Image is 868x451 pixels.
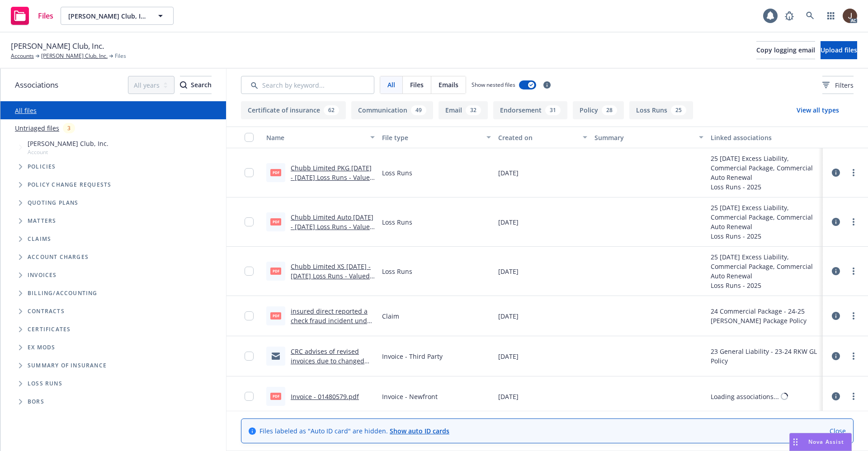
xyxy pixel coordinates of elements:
[28,200,79,206] span: Quoting plans
[466,105,481,115] div: 32
[410,80,424,89] span: Files
[545,105,561,115] div: 31
[790,433,801,451] div: Drag to move
[382,392,438,401] span: Invoice - Newfront
[324,105,339,115] div: 62
[382,267,412,276] span: Loss Runs
[822,7,840,25] a: Switch app
[28,327,71,332] span: Certificates
[0,284,226,411] div: Folder Tree Example
[28,363,107,368] span: Summary of insurance
[245,168,254,177] input: Toggle Row Selected
[28,148,108,156] span: Account
[848,310,859,321] a: more
[180,81,187,89] svg: Search
[711,231,819,241] div: Loss Runs - 2025
[241,76,374,94] input: Search by keyword...
[822,76,854,94] button: Filters
[270,218,281,225] span: pdf
[843,9,857,23] img: photo
[711,392,779,401] div: Loading associations...
[68,11,146,21] span: [PERSON_NAME] Club, Inc.
[498,217,519,227] span: [DATE]
[245,267,254,276] input: Toggle Row Selected
[801,7,819,25] a: Search
[382,217,412,227] span: Loss Runs
[711,182,819,192] div: Loss Runs - 2025
[291,164,374,191] a: Chubb Limited PKG [DATE] - [DATE] Loss Runs - Valued [DATE].pdf
[707,127,823,148] button: Linked associations
[711,347,819,366] div: 23 General Liability - 23-24 RKW GL Policy
[848,266,859,277] a: more
[245,352,254,361] input: Toggle Row Selected
[848,351,859,362] a: more
[821,41,857,59] button: Upload files
[780,7,798,25] a: Report a Bug
[11,40,104,52] span: [PERSON_NAME] Club, Inc.
[28,254,89,260] span: Account charges
[28,182,111,188] span: Policy change requests
[711,281,819,290] div: Loss Runs - 2025
[266,133,365,142] div: Name
[263,127,378,148] button: Name
[782,101,854,119] button: View all types
[291,262,371,290] a: Chubb Limited XS [DATE] - [DATE] Loss Runs - Valued [DATE].pdf
[245,217,254,226] input: Toggle Row Selected
[830,426,846,436] a: Close
[382,168,412,178] span: Loss Runs
[594,133,693,142] div: Summary
[270,268,281,274] span: pdf
[15,123,59,133] a: Untriaged files
[439,101,488,119] button: Email
[591,127,707,148] button: Summary
[11,52,34,60] a: Accounts
[7,3,57,28] a: Files
[808,438,844,446] span: Nova Assist
[270,312,281,319] span: pdf
[291,347,373,384] a: CRC advises of revised invoices due to changed stamping fee, difference of $104.43.msg
[821,46,857,54] span: Upload files
[602,105,617,115] div: 28
[28,236,51,242] span: Claims
[498,311,519,321] span: [DATE]
[848,167,859,178] a: more
[472,81,515,89] span: Show nested files
[498,352,519,361] span: [DATE]
[493,101,567,119] button: Endorsement
[241,101,346,119] button: Certificate of insurance
[15,106,37,115] a: All files
[0,137,226,284] div: Tree Example
[711,203,819,231] div: 25 [DATE] Excess Liability, Commercial Package, Commercial Auto Renewal
[270,169,281,176] span: pdf
[848,391,859,402] a: more
[259,426,449,436] span: Files labeled as "Auto ID card" are hidden.
[28,345,55,350] span: Ex Mods
[439,80,458,89] span: Emails
[498,168,519,178] span: [DATE]
[180,76,212,94] button: SearchSearch
[28,218,56,224] span: Matters
[270,393,281,399] span: pdf
[495,127,591,148] button: Created on
[573,101,624,119] button: Policy
[498,267,519,276] span: [DATE]
[28,309,65,314] span: Contracts
[28,291,98,296] span: Billing/Accounting
[28,381,62,386] span: Loss Runs
[41,52,108,60] a: [PERSON_NAME] Club, Inc.
[390,427,449,435] a: Show auto ID cards
[115,52,126,60] span: Files
[61,7,174,25] button: [PERSON_NAME] Club, Inc.
[756,46,815,54] span: Copy logging email
[291,392,359,401] a: Invoice - 01480579.pdf
[498,133,578,142] div: Created on
[387,80,395,89] span: All
[629,101,693,119] button: Loss Runs
[711,154,819,182] div: 25 [DATE] Excess Liability, Commercial Package, Commercial Auto Renewal
[15,79,58,91] span: Associations
[382,352,443,361] span: Invoice - Third Party
[711,252,819,281] div: 25 [DATE] Excess Liability, Commercial Package, Commercial Auto Renewal
[291,307,373,344] a: insured direct reported a check fraud incident under [PERSON_NAME] pkg policy.pdf
[180,76,212,94] div: Search
[63,123,75,133] div: 3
